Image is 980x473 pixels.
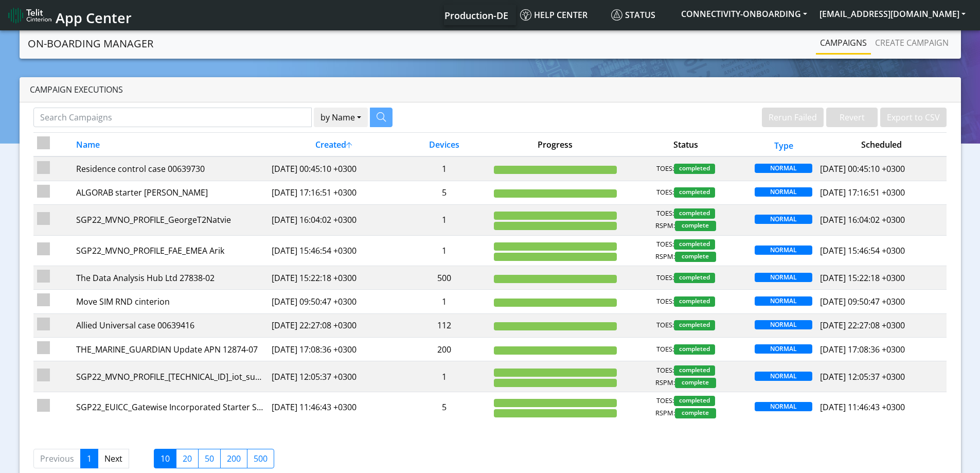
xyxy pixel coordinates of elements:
td: 1 [399,205,490,235]
a: Next [98,449,129,468]
td: 1 [399,290,490,313]
span: NORMAL [755,246,812,255]
th: Name [73,133,268,157]
img: status.svg [611,9,622,21]
td: 1 [399,361,490,392]
td: [DATE] 15:46:54 +0300 [268,235,399,266]
th: Devices [399,133,490,157]
span: RSPM: [655,221,675,231]
img: logo-telit-cinterion-gw-new.png [8,7,51,24]
span: complete [675,252,716,262]
span: NORMAL [755,372,812,381]
td: [DATE] 15:22:18 +0300 [268,266,399,289]
span: TOES: [656,365,674,376]
a: Your current platform instance [444,5,508,25]
a: Status [607,5,675,25]
span: RSPM: [655,252,675,262]
td: 200 [399,338,490,361]
button: Rerun Failed [762,108,824,127]
span: TOES: [656,208,674,219]
span: Status [611,9,655,21]
span: completed [674,164,715,174]
span: complete [675,408,716,418]
td: [DATE] 17:08:36 +0300 [268,338,399,361]
div: SGP22_MVNO_PROFILE_[TECHNICAL_ID]_iot_support [76,371,264,383]
a: 1 [80,449,98,468]
div: SGP22_EUICC_Gatewise Incorporated Starter SIM eprofil3 [76,401,264,413]
label: 500 [247,449,274,468]
span: TOES: [656,320,674,330]
td: 500 [399,266,490,289]
td: [DATE] 00:45:10 +0300 [268,156,399,181]
span: completed [674,187,715,198]
button: Revert [826,108,878,127]
th: Created [268,133,399,157]
button: [EMAIL_ADDRESS][DOMAIN_NAME] [813,5,972,23]
span: NORMAL [755,273,812,282]
td: [DATE] 11:46:43 +0300 [268,392,399,422]
div: Move SIM RND cinterion [76,295,264,308]
div: Campaign Executions [20,77,961,102]
th: Scheduled [816,133,947,157]
span: NORMAL [755,344,812,354]
span: completed [674,365,715,376]
span: completed [674,344,715,355]
span: [DATE] 09:50:47 +0300 [820,296,905,307]
img: knowledge.svg [520,9,531,21]
div: The Data Analysis Hub Ltd 27838-02 [76,272,264,284]
span: App Center [56,8,132,27]
th: Progress [490,133,620,157]
td: [DATE] 12:05:37 +0300 [268,361,399,392]
span: RSPM: [655,408,675,418]
div: Residence control case 00639730 [76,163,264,175]
div: ALGORAB starter [PERSON_NAME] [76,186,264,199]
span: [DATE] 15:46:54 +0300 [820,245,905,256]
span: [DATE] 11:46:43 +0300 [820,401,905,413]
span: [DATE] 17:08:36 +0300 [820,344,905,355]
span: TOES: [656,239,674,250]
td: [DATE] 22:27:08 +0300 [268,313,399,337]
button: Export to CSV [880,108,947,127]
label: 50 [198,449,221,468]
span: completed [674,239,715,250]
span: [DATE] 22:27:08 +0300 [820,320,905,331]
span: [DATE] 17:16:51 +0300 [820,187,905,198]
td: 1 [399,156,490,181]
td: 1 [399,235,490,266]
a: On-Boarding Manager [28,33,153,54]
td: [DATE] 09:50:47 +0300 [268,290,399,313]
span: TOES: [656,164,674,174]
span: NORMAL [755,187,812,197]
td: 112 [399,313,490,337]
td: 5 [399,181,490,204]
span: NORMAL [755,164,812,173]
span: NORMAL [755,215,812,224]
div: Allied Universal case 00639416 [76,319,264,331]
span: NORMAL [755,296,812,306]
input: Search Campaigns [33,108,312,127]
span: completed [674,273,715,283]
td: [DATE] 17:16:51 +0300 [268,181,399,204]
th: Type [751,133,816,157]
span: NORMAL [755,402,812,411]
span: RSPM: [655,378,675,388]
span: completed [674,296,715,307]
span: [DATE] 16:04:02 +0300 [820,214,905,225]
span: Production-DE [444,9,508,22]
span: completed [674,396,715,406]
label: 200 [220,449,247,468]
span: complete [675,378,716,388]
div: SGP22_MVNO_PROFILE_GeorgeT2Natvie [76,214,264,226]
th: Status [620,133,751,157]
span: NORMAL [755,320,812,329]
a: Create campaign [871,32,953,53]
span: TOES: [656,273,674,283]
label: 10 [154,449,176,468]
div: SGP22_MVNO_PROFILE_FAE_EMEA Arik [76,244,264,257]
a: Campaigns [816,32,871,53]
span: [DATE] 00:45:10 +0300 [820,163,905,174]
label: 20 [176,449,199,468]
a: Help center [516,5,607,25]
span: completed [674,320,715,330]
span: [DATE] 12:05:37 +0300 [820,371,905,382]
